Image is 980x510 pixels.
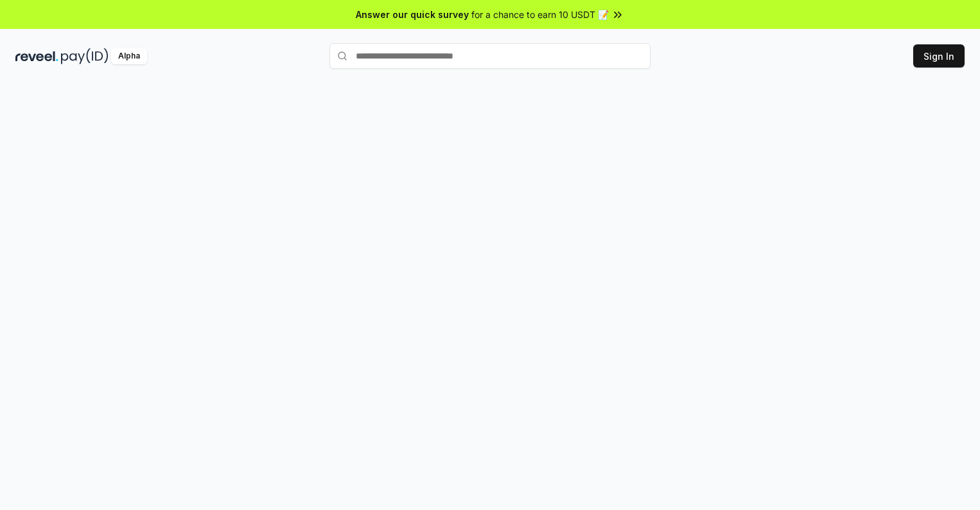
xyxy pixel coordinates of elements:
[913,44,965,68] button: Sign In
[111,48,147,64] div: Alpha
[15,48,58,64] img: reveel_dark
[356,8,469,21] span: Answer our quick survey
[61,48,109,64] img: pay_id
[471,8,609,21] span: for a chance to earn 10 USDT 📝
